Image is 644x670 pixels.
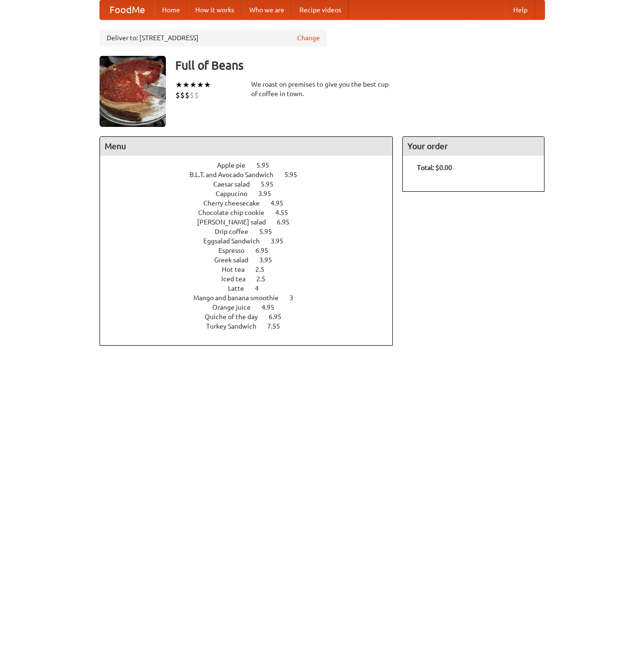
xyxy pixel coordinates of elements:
h4: Your order [403,137,544,156]
span: 2.5 [255,266,274,273]
span: 4 [255,285,268,292]
span: [PERSON_NAME] salad [197,218,275,226]
span: 3.95 [271,237,293,245]
span: 3.95 [259,256,281,264]
a: Latte 4 [228,285,276,292]
span: 4.55 [275,209,298,216]
span: 4.95 [262,304,284,311]
a: Hot tea 2.5 [222,266,282,273]
span: 7.55 [267,322,290,330]
li: $ [190,90,194,100]
span: Espresso [218,247,254,254]
li: ★ [175,80,182,90]
span: 3 [290,294,303,302]
span: Hot tea [222,266,254,273]
span: 5.95 [284,171,307,179]
a: Eggsalad Sandwich 3.95 [203,237,301,245]
li: ★ [197,80,204,90]
a: Iced tea 2.5 [221,275,283,283]
h3: Full of Beans [175,56,545,75]
a: Cappucino 3.95 [216,190,289,197]
span: 6.95 [269,313,291,321]
li: $ [194,90,199,100]
b: Total: $0.00 [417,164,452,171]
span: Caesar salad [213,180,259,188]
span: 6.95 [277,218,299,226]
img: angular.jpg [100,56,166,127]
a: Who we are [242,0,292,19]
li: ★ [190,80,197,90]
a: [PERSON_NAME] salad 6.95 [197,218,307,226]
a: Mango and banana smoothie 3 [193,294,311,302]
a: Change [297,33,320,43]
li: ★ [204,80,211,90]
a: Help [506,0,535,19]
span: 4.95 [271,199,293,207]
span: Cappucino [216,190,257,197]
a: Recipe videos [292,0,349,19]
a: How it works [188,0,242,19]
span: 5.95 [259,228,281,235]
span: 6.95 [255,247,278,254]
span: 5.95 [261,180,283,188]
li: $ [175,90,180,100]
span: 5.95 [256,161,279,169]
a: Caesar salad 5.95 [213,180,291,188]
a: Espresso 6.95 [218,247,286,254]
span: Mango and banana smoothie [193,294,288,302]
a: Apple pie 5.95 [217,161,287,169]
span: Latte [228,285,254,292]
span: 3.95 [258,190,281,197]
a: Quiche of the day 6.95 [205,313,299,321]
a: Chocolate chip cookie 4.55 [198,209,306,216]
li: $ [185,90,190,100]
a: Turkey Sandwich 7.55 [206,322,298,330]
a: Drip coffee 5.95 [215,228,290,235]
li: $ [180,90,185,100]
span: Drip coffee [215,228,258,235]
span: B.L.T. and Avocado Sandwich [190,171,283,179]
span: Quiche of the day [205,313,267,321]
span: 2.5 [256,275,275,283]
span: Chocolate chip cookie [198,209,274,216]
span: Orange juice [212,304,260,311]
div: We roast on premises to give you the best cup of coffee in town. [251,80,393,98]
span: Apple pie [217,161,255,169]
span: Greek salad [214,256,258,264]
li: ★ [182,80,190,90]
h4: Menu [100,137,393,156]
span: Cherry cheesecake [203,199,269,207]
a: Cherry cheesecake 4.95 [203,199,301,207]
span: Turkey Sandwich [206,322,266,330]
a: FoodMe [100,0,154,19]
a: Home [154,0,188,19]
div: Deliver to: [STREET_ADDRESS] [100,29,327,46]
a: Greek salad 3.95 [214,256,290,264]
span: Iced tea [221,275,255,283]
span: Eggsalad Sandwich [203,237,269,245]
a: Orange juice 4.95 [212,304,292,311]
a: B.L.T. and Avocado Sandwich 5.95 [190,171,315,179]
